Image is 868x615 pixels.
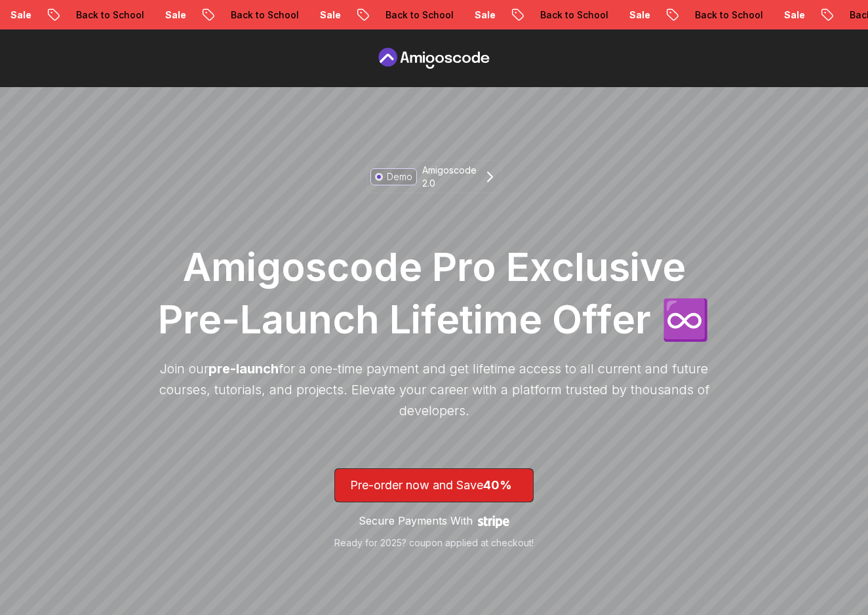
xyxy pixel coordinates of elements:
p: Back to School [367,9,456,22]
p: Amigoscode 2.0 [422,164,477,190]
p: Sale [766,9,808,22]
p: Back to School [212,9,302,22]
p: Back to School [677,9,766,22]
a: lifetime-access [334,468,534,550]
a: Pre Order page [375,48,493,69]
p: Sale [147,9,189,22]
p: Back to School [522,9,611,22]
p: Sale [611,9,653,22]
p: Demo [387,170,412,183]
a: DemoAmigoscode 2.0 [367,160,501,193]
p: Ready for 2025? coupon applied at checkout! [334,536,534,550]
p: Secure Payments With [359,513,473,529]
p: Pre-order now and Save [350,476,518,494]
span: pre-launch [208,361,279,377]
p: Sale [302,9,344,22]
span: 40% [483,478,512,492]
p: Join our for a one-time payment and get lifetime access to all current and future courses, tutori... [152,358,716,421]
p: Sale [456,9,498,22]
h1: Amigoscode Pro Exclusive Pre-Launch Lifetime Offer ♾️ [152,240,716,345]
p: Back to School [58,9,147,22]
